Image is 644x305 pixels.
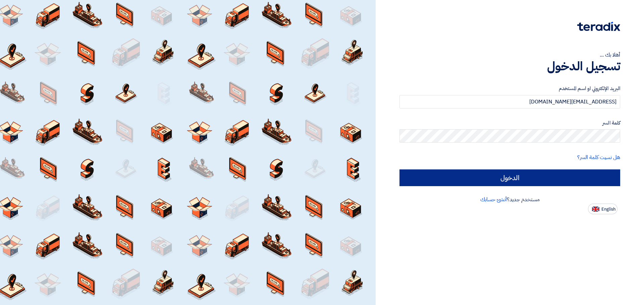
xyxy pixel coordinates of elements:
[399,196,620,204] div: مستخدم جديد؟
[399,95,620,108] input: أدخل بريد العمل الإلكتروني او اسم المستخدم الخاص بك ...
[399,51,620,59] div: أهلا بك ...
[577,153,620,161] a: هل نسيت كلمة السر؟
[588,204,618,214] button: English
[399,85,620,92] label: البريد الإلكتروني او اسم المستخدم
[592,207,599,212] img: en-US.png
[601,207,615,212] span: English
[399,59,620,74] h1: تسجيل الدخول
[480,196,507,204] a: أنشئ حسابك
[399,169,620,186] input: الدخول
[399,119,620,127] label: كلمة السر
[577,22,620,31] img: Teradix logo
